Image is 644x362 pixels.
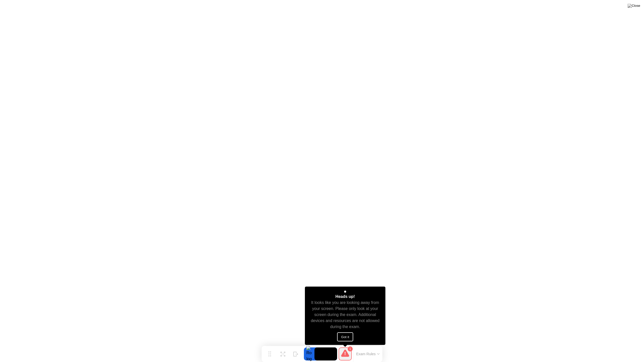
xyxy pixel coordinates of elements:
div: It looks like you are looking away from your screen. Please only look at your screen during the e... [309,300,381,330]
div: Heads up! [335,294,355,300]
button: Got it [337,332,353,341]
button: Exam Rules [355,352,381,356]
img: Close [628,4,640,8]
div: 1 [348,346,353,351]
